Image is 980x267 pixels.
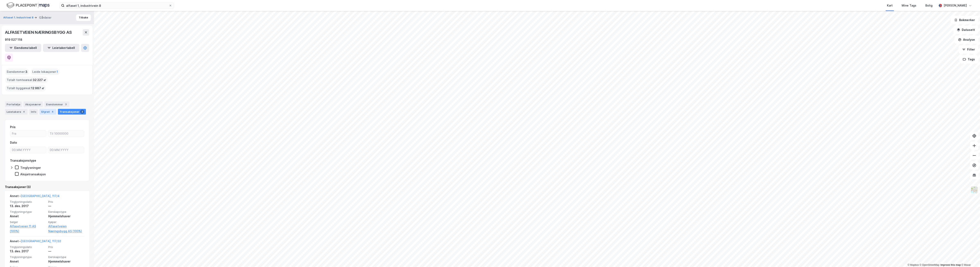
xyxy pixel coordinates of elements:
[57,69,58,74] span: 1
[10,249,46,254] div: 13. des. 2017
[10,255,46,259] span: Tinglysningstype
[22,110,26,114] div: 4
[39,15,51,20] div: Gårdeier
[944,3,967,8] div: [PERSON_NAME]
[10,158,36,163] div: Transaksjonstype
[48,210,84,214] span: Eierskapstype
[941,264,961,266] a: Improve this map
[48,147,84,153] input: DD.MM.YYYY
[5,109,28,115] div: Leietakere
[76,14,91,21] button: Tilbake
[5,69,29,75] div: Eiendommer :
[955,36,978,44] button: Analyse
[48,255,84,259] span: Eierskapstype
[51,110,55,114] div: 4
[5,185,89,189] div: Transaksjoner (3)
[951,16,978,24] button: Bokmerker
[48,245,84,249] span: Pris
[39,109,56,115] div: Styret
[48,259,84,264] div: Hjemmelshaver
[43,44,79,52] button: Leietakertabell
[31,69,60,75] div: Leide lokasjoner :
[20,166,41,170] div: Tinglysninger
[10,131,46,137] input: Fra
[887,3,893,8] div: Kart
[908,264,919,266] a: Mapbox
[10,245,46,249] span: Tinglysningsdato
[20,172,46,176] div: Aksjetransaksjon
[48,200,84,204] span: Pris
[24,101,43,107] div: Aksjonærer
[10,140,17,145] div: Dato
[902,3,916,8] div: Mine Tags
[29,109,38,115] div: Info
[10,239,61,245] div: Annet -
[44,101,70,107] div: Eiendommer
[960,247,980,267] iframe: Chat Widget
[959,45,978,54] button: Filter
[48,214,84,219] div: Hjemmelshaver
[33,78,46,82] span: 32 227 ㎡
[48,131,84,137] input: Til 10000000
[10,224,46,234] a: Alfasetveien 11 AS (100%)
[64,2,169,9] input: Søk på adresse, matrikkel, gårdeiere, leietakere eller personer
[5,77,48,83] div: Totalt tomteareal :
[10,210,46,214] span: Tinglysningstype
[48,249,84,254] div: —
[21,194,60,198] a: [GEOGRAPHIC_DATA], 117/4
[48,220,84,224] span: Kjøper
[7,2,50,9] img: logo.f888ab2527a4732fd821a326f86c7f29.svg
[10,200,46,204] span: Tinglysningsdato
[5,37,22,42] div: 919 027 118
[10,204,46,208] div: 13. des. 2017
[3,16,34,20] button: Alfaset 1. Industrivei 8
[21,239,61,243] a: [GEOGRAPHIC_DATA], 117/32
[10,259,46,264] div: Annet
[58,109,86,115] div: Transaksjoner
[25,69,27,74] span: 3
[5,85,46,91] div: Totalt byggareal :
[920,264,939,266] a: OpenStreetMap
[5,44,41,52] button: Eiendomstabell
[970,186,978,194] img: Z
[64,102,68,106] div: 3
[48,224,84,234] a: Alfasetveien Næringsbygg AS (100%)
[48,204,84,208] div: —
[5,101,22,107] div: Portefølje
[10,147,46,153] input: DD.MM.YYYY
[5,29,73,36] div: ALFASETVEIEN NÆRINGSBYGG AS
[10,220,46,224] span: Selger
[80,110,84,114] div: 3
[10,125,16,130] div: Pris
[10,194,60,200] div: Annet -
[959,55,978,63] button: Tags
[925,3,933,8] div: Bolig
[31,86,44,91] span: 12 987 ㎡
[953,26,978,34] button: Datasett
[10,214,46,219] div: Annet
